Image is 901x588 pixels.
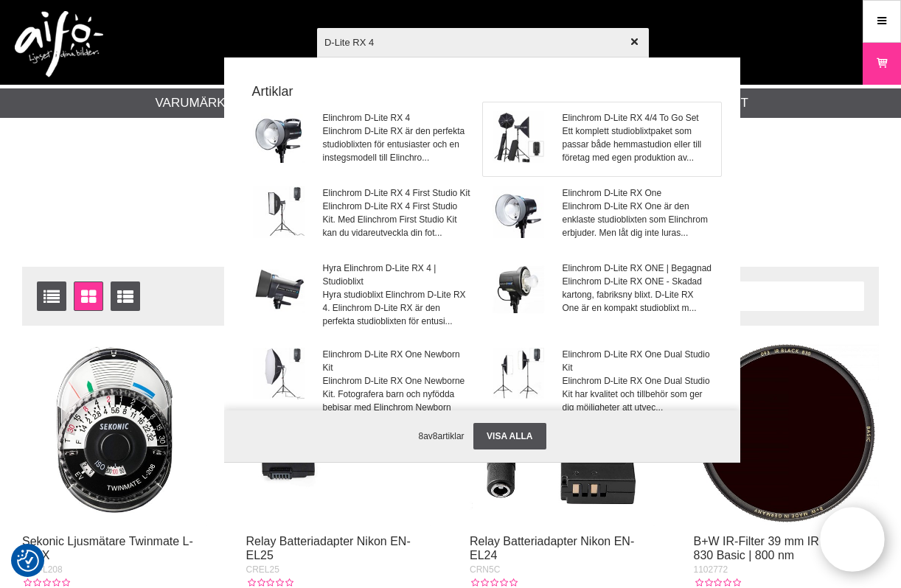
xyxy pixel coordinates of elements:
[563,186,712,200] span: Elinchrom D-Lite RX One
[323,111,473,125] span: Elinchrom D-Lite RX 4
[483,253,721,337] a: Elinchrom D-Lite RX ONE | BegagnadElinchrom D-Lite RX ONE - Skadad kartong, fabriksny blixt. D-Li...
[243,253,481,337] a: Hyra Elinchrom D-Lite RX 4 | StudioblixtHyra studioblixt Elinchrom D-Lite RX 4. Elinchrom D-Lite ...
[493,262,544,313] img: beg-dliterxone-01.jpg
[253,186,305,238] img: el20491-001.jpg
[15,11,103,77] img: logo.png
[563,348,712,374] span: Elinchrom D-Lite RX One Dual Studio Kit
[433,431,438,441] span: 8
[323,348,473,374] span: Elinchrom D-Lite RX One Newborn Kit
[563,111,712,125] span: Elinchrom D-Lite RX 4/4 To Go Set
[253,262,305,313] img: el20487-d-lite-rx4.jpg
[493,111,544,163] img: el20839-d-lite-rx4-togo.jpg
[438,431,465,441] span: artiklar
[483,102,721,176] a: Elinchrom D-Lite RX 4/4 To Go SetEtt komplett studioblixtpaket som passar både hemmastudion eller...
[243,102,481,176] a: Elinchrom D-Lite RX 4Elinchrom D-Lite RX är den perfekta studioblixten för entusiaster och en ins...
[493,186,544,238] img: el-20485-001jpg.jpg
[17,550,39,572] img: Revisit consent button
[483,339,721,437] a: Elinchrom D-Lite RX One Dual Studio KitElinchrom D-Lite RX One Dual Studio Kit har kvalitet och t...
[323,186,473,200] span: Elinchrom D-Lite RX 4 First Studio Kit
[243,339,481,437] a: Elinchrom D-Lite RX One Newborn KitElinchrom D-Lite RX One Newborne Kit. Fotografera barn och nyf...
[563,125,712,164] span: Ett komplett studioblixtpaket som passar både hemmastudion eller till företag med egen produktion...
[323,262,473,288] span: Hyra Elinchrom D-Lite RX 4 | Studioblixt
[323,125,473,164] span: Elinchrom D-Lite RX är den perfekta studioblixten för entusiaster och en instegsmodell till Elinc...
[563,262,712,275] span: Elinchrom D-Lite RX ONE | Begagnad
[423,431,433,441] span: av
[563,374,712,414] span: Elinchrom D-Lite RX One Dual Studio Kit har kvalitet och tillbehör som ger dig möjligheter att ut...
[323,200,473,239] span: Elinchrom D-Lite RX 4 First Studio Kit. Med Elinchrom First Studio Kit kan du vidareutveckla din ...
[243,82,722,102] strong: Artiklar
[563,200,712,239] span: Elinchrom D-Lite RX One är den enklaste studioblixten som Elinchrom erbjuder. Men låt dig inte lu...
[493,348,544,399] img: el20848-001.jpg
[473,423,546,449] a: Visa alla
[17,547,39,574] button: Samtyckesinställningar
[418,431,423,441] span: 8
[243,178,481,251] a: Elinchrom D-Lite RX 4 First Studio KitElinchrom D-Lite RX 4 First Studio Kit. Med Elinchrom First...
[156,94,243,113] a: Varumärken
[323,288,473,328] span: Hyra studioblixt Elinchrom D-Lite RX 4. Elinchrom D-Lite RX är den perfekta studioblixten för ent...
[323,374,473,427] span: Elinchrom D-Lite RX One Newborne Kit. Fotografera barn och nyfödda bebisar med Elinchrom Newborn ...
[317,16,649,68] input: Sök produkter ...
[483,178,721,251] a: Elinchrom D-Lite RX OneElinchrom D-Lite RX One är den enklaste studioblixten som Elinchrom erbjud...
[563,275,712,315] span: Elinchrom D-Lite RX ONE - Skadad kartong, fabriksny blixt. D-Lite RX One är en kompakt studioblix...
[253,111,305,163] img: el-20487-002.jpg
[253,348,305,399] img: el20490-001.jpg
